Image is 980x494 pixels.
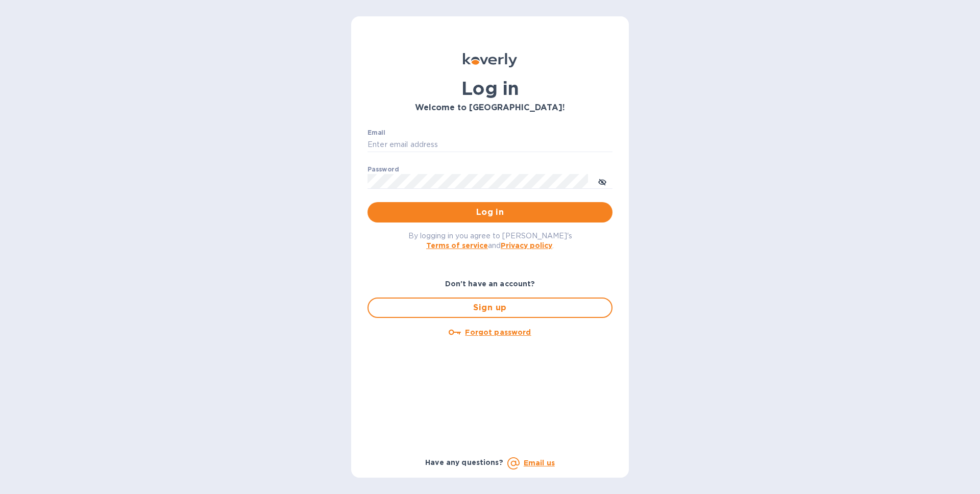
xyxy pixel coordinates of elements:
img: Koverly [463,53,517,67]
b: Don't have an account? [445,280,535,288]
label: Password [367,166,399,172]
label: Email [367,130,385,136]
button: toggle password visibility [592,171,612,191]
h3: Welcome to [GEOGRAPHIC_DATA]! [367,103,612,113]
b: Have any questions? [425,458,503,466]
a: Terms of service [426,241,488,250]
h1: Log in [367,78,612,99]
span: Sign up [377,302,603,314]
a: Email us [524,459,555,467]
input: Enter email address [367,137,612,153]
a: Privacy policy [501,241,552,250]
button: Log in [367,202,612,223]
span: Log in [376,206,604,218]
u: Forgot password [465,328,531,336]
span: By logging in you agree to [PERSON_NAME]'s and . [408,232,572,250]
button: Sign up [367,298,612,318]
